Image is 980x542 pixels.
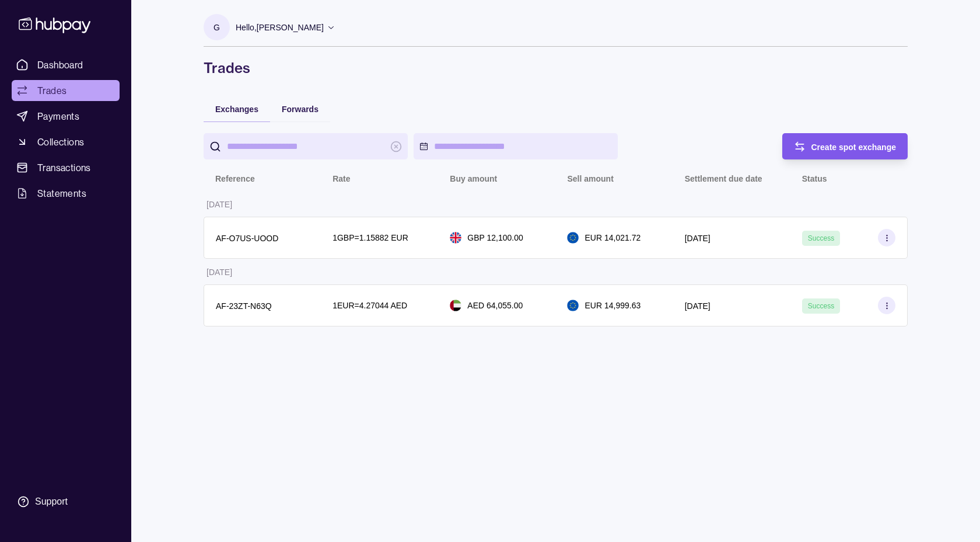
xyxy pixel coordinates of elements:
span: Payments [37,109,79,123]
p: G [213,21,220,34]
span: Success [808,302,834,310]
p: [DATE] [206,200,232,209]
p: Sell amount [567,174,613,183]
span: Transactions [37,161,91,175]
input: search [227,133,384,159]
p: 1 GBP = 1.15882 EUR [332,231,408,244]
img: eu [567,232,579,244]
p: EUR 14,999.63 [584,299,640,312]
span: Statements [37,186,86,200]
p: AF-23ZT-N63Q [216,301,272,311]
a: Dashboard [12,54,120,75]
p: [DATE] [206,267,232,277]
p: Hello, [PERSON_NAME] [236,21,324,34]
span: Exchanges [215,105,258,114]
a: Statements [12,183,120,204]
p: [DATE] [685,234,710,243]
p: Reference [215,174,255,183]
img: gb [450,232,461,244]
p: Settlement due date [685,174,762,183]
div: Support [35,495,68,508]
a: Collections [12,131,120,152]
span: Success [808,234,834,242]
p: EUR 14,021.72 [584,231,640,244]
p: Status [802,174,827,183]
p: [DATE] [685,301,710,311]
span: Create spot exchange [811,143,897,152]
h1: Trades [204,58,908,77]
p: AF-O7US-UOOD [216,234,278,243]
p: AED 64,055.00 [467,299,523,312]
p: Buy amount [450,174,497,183]
span: Trades [37,84,66,98]
a: Support [12,489,120,514]
img: ae [450,300,461,311]
p: Rate [332,174,350,183]
span: Collections [37,135,84,149]
button: Create spot exchange [782,133,908,159]
span: Dashboard [37,58,83,72]
img: eu [567,300,579,311]
p: GBP 12,100.00 [467,231,523,244]
a: Transactions [12,157,120,178]
a: Payments [12,106,120,127]
a: Trades [12,80,120,101]
span: Forwards [282,105,318,114]
p: 1 EUR = 4.27044 AED [332,299,407,312]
